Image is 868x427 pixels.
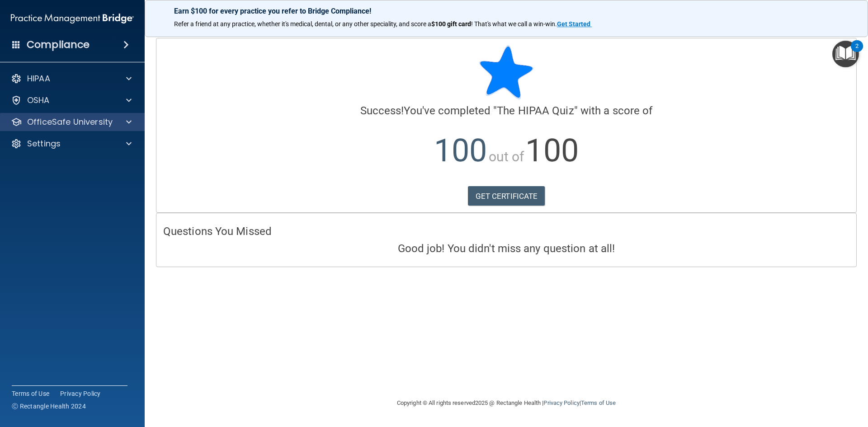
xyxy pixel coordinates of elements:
[11,73,132,84] a: HIPAA
[163,105,849,117] h4: You've completed " " with a score of
[11,138,132,149] a: Settings
[12,402,86,411] span: Ⓒ Rectangle Health 2024
[855,46,859,58] div: 2
[525,132,578,169] span: 100
[543,399,579,406] a: Privacy Policy
[27,73,50,84] p: HIPAA
[174,20,431,28] span: Refer a friend at any practice, whether it's medical, dental, or any other speciality, and score a
[471,20,557,28] span: ! That's what we call a win-win.
[27,117,113,127] p: OfficeSafe University
[27,138,61,149] p: Settings
[27,95,50,106] p: OSHA
[11,117,132,127] a: OfficeSafe University
[163,243,849,254] h4: Good job! You didn't miss any question at all!
[434,132,487,169] span: 100
[832,41,859,67] button: Open Resource Center, 2 new notifications
[341,389,671,418] div: Copyright © All rights reserved 2025 @ Rectangle Health | |
[468,186,545,206] a: GET CERTIFICATE
[557,20,590,28] strong: Get Started
[557,20,592,28] a: Get Started
[431,20,471,28] strong: $100 gift card
[60,389,101,398] a: Privacy Policy
[11,9,134,28] img: PMB logo
[360,104,404,117] span: Success!
[27,38,90,51] h4: Compliance
[489,149,524,164] span: out of
[174,7,839,15] p: Earn $100 for every practice you refer to Bridge Compliance!
[12,389,49,398] a: Terms of Use
[497,104,574,117] span: The HIPAA Quiz
[581,399,616,406] a: Terms of Use
[163,225,849,237] h4: Questions You Missed
[11,95,132,106] a: OSHA
[479,45,533,99] img: blue-star-rounded.9d042014.png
